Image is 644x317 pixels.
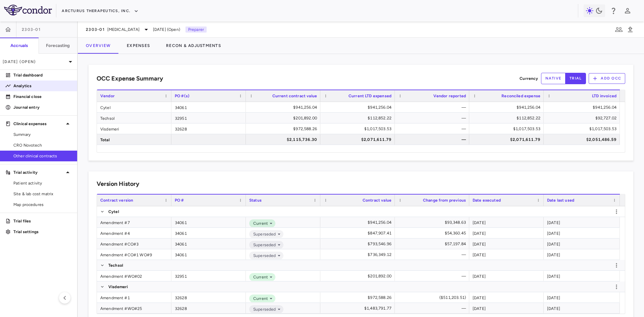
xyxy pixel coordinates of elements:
button: Arcturus Therapeutics, Inc. [62,6,139,16]
div: Amendment #4 [97,228,171,238]
button: Expenses [119,38,158,54]
div: 34061 [171,102,246,112]
div: $793,546.96 [326,239,391,249]
div: $57,197.84 [401,239,466,249]
div: 32628 [171,303,246,313]
p: Financial close [13,94,72,100]
span: Superseded [251,231,276,237]
span: Contract value [363,198,391,203]
div: 32951 [171,113,246,123]
div: Cytel [97,102,171,112]
div: 34061 [171,217,246,227]
span: Patient activity [13,180,72,186]
div: [DATE] [469,271,544,281]
div: Visdemeri [97,123,171,134]
div: [DATE] [544,228,620,238]
span: Summary [13,131,72,138]
p: Preparer [185,27,207,33]
div: [DATE] [469,303,544,313]
p: Trial dashboard [13,72,72,78]
span: Vendor [100,94,115,98]
span: Map procedures [13,202,72,208]
div: $736,349.12 [326,249,391,260]
div: [DATE] [469,217,544,227]
span: Superseded [251,253,276,259]
div: $941,256.04 [550,102,616,113]
div: $941,256.04 [475,102,540,113]
span: Superseded [251,242,276,248]
div: [DATE] [544,303,620,313]
div: $941,256.04 [326,102,391,113]
p: Cytel [108,209,119,215]
span: Change from previous [423,198,466,203]
div: [DATE] [469,249,544,260]
div: 32628 [171,123,246,134]
div: $2,071,611.79 [475,134,540,145]
div: Amendment #WO#02 [97,271,171,281]
div: — [401,134,466,145]
span: Current [251,296,268,302]
div: $92,727.02 [550,113,616,123]
div: Amendment #WO#25 [97,303,171,313]
div: Amendment #CO#3 [97,239,171,249]
span: Current [251,274,268,280]
div: 34061 [171,249,246,260]
span: Reconciled expense [501,94,540,98]
span: PO #(s) [175,94,190,98]
div: Amendment #1 [97,292,171,303]
div: 32951 [171,271,246,281]
div: $972,588.26 [252,123,317,134]
span: LTD invoiced [592,94,616,98]
div: [DATE] [544,217,620,227]
div: [DATE] [544,239,620,249]
span: Superseded [251,306,276,312]
span: PO # [175,198,184,203]
img: logo-full-BYUhSk78.svg [4,5,52,15]
span: Site & lab cost matrix [13,191,72,197]
div: $1,483,791.77 [326,303,391,314]
div: [DATE] [469,292,544,303]
div: — [401,123,466,134]
h6: Version History [97,179,139,189]
p: Trial settings [13,229,72,235]
div: Total [97,134,171,145]
span: [DATE] (Open) [153,27,180,33]
div: [DATE] [544,249,620,260]
div: $2,051,486.59 [550,134,616,145]
div: [DATE] [469,239,544,249]
h6: Forecasting [46,43,70,49]
div: $2,115,736.30 [252,134,317,145]
span: Vendor reported [433,94,466,98]
span: Date last used [547,198,574,203]
div: — [401,113,466,123]
span: Current LTD expensed [348,94,391,98]
div: $201,892.00 [252,113,317,123]
div: ($511,203.51) [401,292,466,303]
div: 34061 [171,239,246,249]
button: Add OCC [589,73,625,84]
div: — [401,249,466,260]
div: $1,017,503.53 [550,123,616,134]
span: Contract version [100,198,133,203]
div: 32628 [171,292,246,303]
div: [DATE] [544,292,620,303]
div: $1,017,503.53 [326,123,391,134]
div: 34061 [171,228,246,238]
div: Amendment #7 [97,217,171,227]
h6: Accruals [10,43,28,49]
div: $112,852.22 [475,113,540,123]
div: $2,071,611.79 [326,134,391,145]
span: CRO Novotech [13,142,72,148]
div: — [401,271,466,281]
p: Techsol [108,262,123,268]
p: Analytics [13,83,72,89]
p: Currency [520,75,538,82]
div: $201,892.00 [326,271,391,281]
div: $54,360.45 [401,228,466,239]
button: Overview [78,38,119,54]
span: 2303-01 [22,27,41,32]
div: $941,256.04 [326,217,391,228]
p: Clinical expenses [13,121,64,127]
span: Status [249,198,262,203]
div: $93,348.63 [401,217,466,228]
